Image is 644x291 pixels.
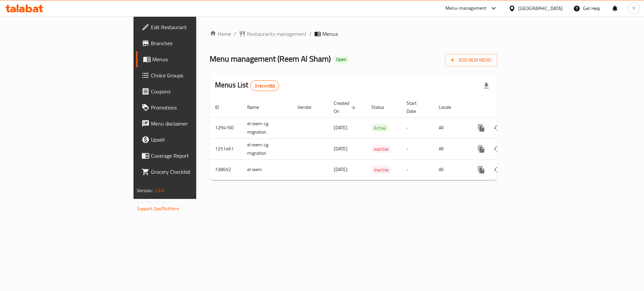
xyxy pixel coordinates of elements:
[247,30,307,38] span: Restaurants management
[136,35,241,51] a: Branches
[136,116,241,132] a: Menu disclaimer
[333,56,349,64] div: Open
[251,83,279,89] span: 3 record(s)
[151,103,236,112] span: Promotions
[450,56,492,64] span: Add New Menu
[473,162,489,178] button: more
[154,186,165,195] span: 1.0.0
[136,132,241,148] a: Upsell
[433,159,468,180] td: All
[210,97,543,180] table: enhanced table
[371,124,388,132] span: Active
[334,165,347,174] span: [DATE]
[489,120,505,136] button: Change Status
[151,152,236,160] span: Coverage Report
[322,30,338,38] span: Menus
[136,148,241,164] a: Coverage Report
[137,198,168,206] span: Get support on:
[151,23,236,31] span: Edit Restaurant
[518,5,562,12] div: [GEOGRAPHIC_DATA]
[468,97,543,118] th: Actions
[334,99,358,115] span: Created On
[242,138,292,159] td: el reem-cg migration
[333,57,349,62] span: Open
[309,30,312,38] li: /
[298,103,320,111] span: Vendor
[210,51,331,66] span: Menu management ( Reem Al Sham )
[151,87,236,95] span: Coupons
[215,103,228,111] span: ID
[136,99,241,116] a: Promotions
[489,162,505,178] button: Change Status
[401,117,433,138] td: -
[137,204,179,213] a: Support.OpsPlatform
[445,4,487,12] div: Menu-management
[334,123,347,132] span: [DATE]
[151,168,236,176] span: Grocery Checklist
[401,138,433,159] td: -
[151,39,236,47] span: Branches
[151,120,236,128] span: Menu disclaimer
[407,99,425,115] span: Start Date
[371,145,391,153] div: Inactive
[489,141,505,157] button: Change Status
[633,5,635,12] span: Y
[242,117,292,138] td: el reem-cg migration
[371,145,391,153] span: Inactive
[439,103,460,111] span: Locale
[151,71,236,79] span: Choice Groups
[433,138,468,159] td: All
[371,103,393,111] span: Status
[152,55,236,63] span: Menus
[136,19,241,35] a: Edit Restaurant
[334,144,347,153] span: [DATE]
[136,51,241,67] a: Menus
[247,103,268,111] span: Name
[473,141,489,157] button: more
[137,186,153,195] span: Version:
[136,83,241,99] a: Coupons
[250,80,279,91] div: Total records count
[473,120,489,136] button: more
[445,54,497,66] button: Add New Menu
[433,117,468,138] td: All
[151,136,236,144] span: Upsell
[401,159,433,180] td: -
[478,78,494,94] div: Export file
[242,159,292,180] td: el reem
[210,30,497,38] nav: breadcrumb
[136,164,241,180] a: Grocery Checklist
[136,67,241,83] a: Choice Groups
[215,80,279,91] h2: Menus List
[239,30,307,38] a: Restaurants management
[371,166,391,174] span: Inactive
